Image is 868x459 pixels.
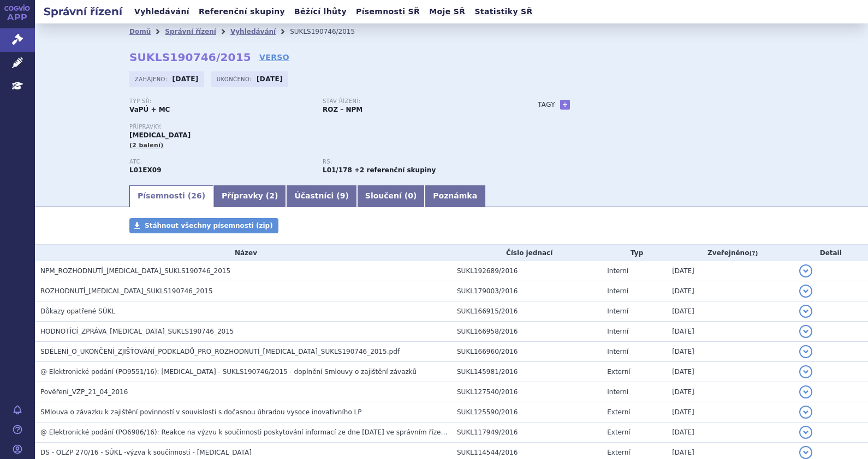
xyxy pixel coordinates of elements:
[40,388,128,396] span: Pověření_VZP_21_04_2016
[357,185,425,207] a: Sloučení (0)
[257,75,283,83] strong: [DATE]
[607,328,628,335] span: Interní
[135,75,169,83] span: Zahájeno:
[799,406,812,419] button: detail
[145,222,273,230] span: Stáhnout všechny písemnosti (zip)
[195,4,288,19] a: Referenční skupiny
[129,159,312,165] p: ATC:
[40,287,213,295] span: ROZHODNUTÍ_OFEV_SUKLS190746_2015
[40,408,361,416] span: SMlouva o závazku k zajištění povinností v souvislosti s dočasnou úhradou vysoce inovativního LP
[35,4,131,19] h2: Správní řízení
[40,328,234,335] span: HODNOTÍCÍ_ZPRÁVA_OFEV_SUKLS190746_2015
[40,307,115,315] span: Důkazy opatřené SÚKL
[213,185,286,207] a: Přípravky (2)
[607,267,628,275] span: Interní
[129,106,170,113] strong: VaPÚ + MC
[129,51,251,64] strong: SUKLS190746/2015
[799,345,812,358] button: detail
[323,166,352,174] strong: nindetanib
[129,142,164,149] span: (2 balení)
[799,285,812,298] button: detail
[230,28,276,35] a: Vyhledávání
[799,305,812,318] button: detail
[799,325,812,338] button: detail
[323,98,505,105] p: Stav řízení:
[286,185,356,207] a: Účastníci (9)
[607,368,630,376] span: Externí
[667,281,793,301] td: [DATE]
[794,245,868,261] th: Detail
[451,402,602,422] td: SUKL125590/2016
[667,362,793,382] td: [DATE]
[323,159,505,165] p: RS:
[607,287,628,295] span: Interní
[353,4,423,19] a: Písemnosti SŘ
[451,322,602,342] td: SUKL166958/2016
[799,426,812,439] button: detail
[340,191,346,200] span: 9
[799,264,812,277] button: detail
[354,166,436,174] strong: +2 referenční skupiny
[667,402,793,422] td: [DATE]
[667,261,793,281] td: [DATE]
[451,245,602,261] th: Číslo jednací
[799,446,812,459] button: detail
[451,422,602,443] td: SUKL117949/2016
[35,245,451,261] th: Název
[269,191,275,200] span: 2
[40,348,400,355] span: SDĚLENÍ_O_UKONČENÍ_ZJIŠŤOVÁNÍ_PODKLADŮ_PRO_ROZHODNUTÍ_OFEV_SUKLS190746_2015.pdf
[451,362,602,382] td: SUKL145981/2016
[607,449,630,456] span: Externí
[602,245,667,261] th: Typ
[607,428,630,436] span: Externí
[451,301,602,322] td: SUKL166915/2016
[451,342,602,362] td: SUKL166960/2016
[667,422,793,443] td: [DATE]
[129,166,162,174] strong: NINTEDANIB
[667,301,793,322] td: [DATE]
[191,191,201,200] span: 26
[667,322,793,342] td: [DATE]
[165,28,216,35] a: Správní řízení
[749,250,758,257] abbr: (?)
[607,388,628,396] span: Interní
[560,100,570,110] a: +
[667,245,793,261] th: Zveřejněno
[40,267,230,275] span: NPM_ROZHODNUTÍ_OFEV_SUKLS190746_2015
[607,307,628,315] span: Interní
[259,52,289,63] a: VERSO
[291,4,350,19] a: Běžící lhůty
[426,4,468,19] a: Moje SŘ
[667,382,793,402] td: [DATE]
[799,365,812,378] button: detail
[607,408,630,416] span: Externí
[799,385,812,398] button: detail
[129,124,516,130] p: Přípravky:
[451,281,602,301] td: SUKL179003/2016
[129,131,191,139] span: [MEDICAL_DATA]
[40,368,417,376] span: @ Elektronické podání (PO9551/16): Ofev - SUKLS190746/2015 - doplnění Smlouvy o zajištění závazků
[129,185,213,207] a: Písemnosti (26)
[217,75,254,83] span: Ukončeno:
[129,218,278,233] a: Stáhnout všechny písemnosti (zip)
[408,191,413,200] span: 0
[425,185,485,207] a: Poznámka
[131,4,193,19] a: Vyhledávání
[451,382,602,402] td: SUKL127540/2016
[323,106,362,113] strong: ROZ – NPM
[290,23,369,40] li: SUKLS190746/2015
[129,28,151,35] a: Domů
[451,261,602,281] td: SUKL192689/2016
[129,98,312,105] p: Typ SŘ:
[471,4,536,19] a: Statistiky SŘ
[667,342,793,362] td: [DATE]
[173,75,199,83] strong: [DATE]
[40,449,252,456] span: DS - OLZP 270/16 - SÚKL -výzva k součinnosti - Ofev
[538,98,555,111] h3: Tagy
[607,348,628,355] span: Interní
